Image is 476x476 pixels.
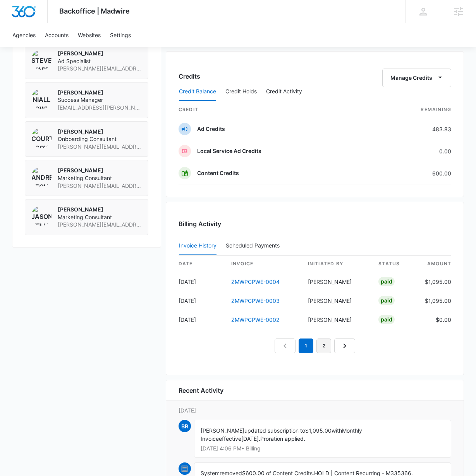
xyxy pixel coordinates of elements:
[266,82,302,101] button: Credit Activity
[419,291,451,310] td: $1,095.00
[58,206,142,213] p: [PERSON_NAME]
[197,147,261,155] p: Local Service Ad Credits
[260,435,305,442] span: Proration applied.
[316,339,331,353] a: Page 2
[58,65,142,72] span: [PERSON_NAME][EMAIL_ADDRESS][PERSON_NAME][DOMAIN_NAME]
[226,243,283,248] div: Scheduled Payments
[58,221,142,229] span: [PERSON_NAME][EMAIL_ADDRESS][PERSON_NAME][DOMAIN_NAME]
[299,339,313,353] em: 1
[219,435,241,442] span: effective
[201,446,445,451] p: [DATE] 4:06 PM • Billing
[179,256,225,272] th: date
[179,101,372,118] th: credit
[58,57,142,65] span: Ad Specialist
[332,427,342,434] span: with
[58,50,142,57] p: [PERSON_NAME]
[305,427,332,434] span: $1,095.00
[302,272,373,291] td: [PERSON_NAME]
[225,256,302,272] th: invoice
[58,135,142,143] span: Onboarding Consultant
[382,69,451,87] button: Manage Credits
[31,50,52,70] img: Steven Warren
[73,23,105,47] a: Websites
[105,23,136,47] a: Settings
[40,23,73,47] a: Accounts
[58,89,142,96] p: [PERSON_NAME]
[231,297,280,304] a: ZMWPCPWE-0003
[241,435,260,442] span: [DATE].
[372,118,452,140] td: 483.83
[197,125,225,133] p: Ad Credits
[58,213,142,221] span: Marketing Consultant
[58,143,142,151] span: [PERSON_NAME][EMAIL_ADDRESS][PERSON_NAME][DOMAIN_NAME]
[372,162,452,184] td: 600.00
[302,256,373,272] th: Initiated By
[58,96,142,104] span: Success Manager
[179,82,216,101] button: Credit Balance
[201,427,244,434] span: [PERSON_NAME]
[58,104,142,112] span: [EMAIL_ADDRESS][PERSON_NAME][DOMAIN_NAME]
[31,167,52,187] img: Andrew Rechtsteiner
[8,23,40,47] a: Agencies
[31,89,52,109] img: Niall Fowler
[179,72,200,81] h3: Credits
[179,406,451,414] p: [DATE]
[378,315,395,324] div: Paid
[179,219,451,229] h3: Billing Activity
[179,237,217,255] button: Invoice History
[58,174,142,182] span: Marketing Consultant
[419,272,451,291] td: $1,095.00
[31,128,52,148] img: Courtney Coy
[179,310,225,329] td: [DATE]
[378,277,395,286] div: Paid
[372,140,452,162] td: 0.00
[244,427,305,434] span: updated subscription to
[372,256,419,272] th: status
[225,82,257,101] button: Credit Holds
[231,278,280,285] a: ZMWPCPWE-0004
[58,167,142,174] p: [PERSON_NAME]
[58,128,142,136] p: [PERSON_NAME]
[179,420,191,432] span: BR
[179,272,225,291] td: [DATE]
[302,310,373,329] td: [PERSON_NAME]
[31,206,52,226] img: Jason Hellem
[231,316,279,323] a: ZMWPCPWE-0002
[59,7,130,15] span: Backoffice | Madwire
[58,182,142,190] span: [PERSON_NAME][EMAIL_ADDRESS][PERSON_NAME][DOMAIN_NAME]
[179,291,225,310] td: [DATE]
[179,386,223,395] h6: Recent Activity
[419,256,451,272] th: amount
[419,310,451,329] td: $0.00
[334,339,355,353] a: Next Page
[372,101,452,118] th: Remaining
[378,296,395,305] div: Paid
[302,291,373,310] td: [PERSON_NAME]
[197,169,239,177] p: Content Credits
[275,339,355,353] nav: Pagination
